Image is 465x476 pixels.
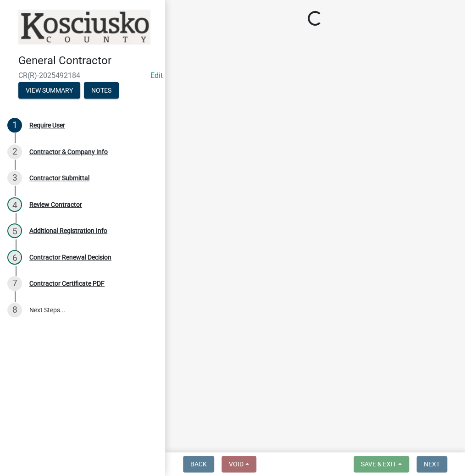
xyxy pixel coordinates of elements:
[354,456,409,472] button: Save & Exit
[221,456,256,472] button: Void
[7,197,22,212] div: 4
[29,149,108,155] div: Contractor & Company Info
[29,280,105,287] div: Contractor Certificate PDF
[18,71,147,80] span: CR(R)-2025492184
[150,71,163,80] a: Edit
[29,175,89,181] div: Contractor Submittal
[18,10,150,44] img: Kosciusko County, Indiana
[183,456,214,472] button: Back
[7,118,22,133] div: 1
[84,82,119,99] button: Notes
[29,254,111,260] div: Contractor Renewal Decision
[361,460,396,468] span: Save & Exit
[7,276,22,291] div: 7
[7,223,22,238] div: 5
[18,54,158,67] h4: General Contractor
[7,303,22,317] div: 8
[29,227,107,234] div: Additional Registration Info
[29,201,82,208] div: Review Contractor
[18,87,80,94] wm-modal-confirm: Summary
[190,460,207,468] span: Back
[150,71,163,80] wm-modal-confirm: Edit Application Number
[84,87,119,94] wm-modal-confirm: Notes
[7,144,22,159] div: 2
[29,122,65,128] div: Require User
[424,460,440,468] span: Next
[229,460,244,468] span: Void
[18,82,80,99] button: View Summary
[7,250,22,265] div: 6
[416,456,447,472] button: Next
[7,171,22,185] div: 3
